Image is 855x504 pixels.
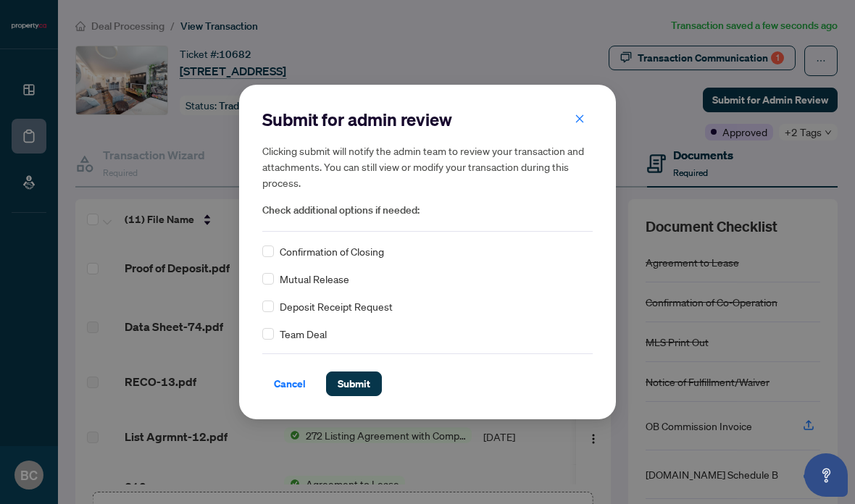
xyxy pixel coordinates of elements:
[280,271,349,287] span: Mutual Release
[338,372,370,395] span: Submit
[262,143,593,190] h5: Clicking submit will notify the admin team to review your transaction and attachments. You can st...
[326,371,382,396] button: Submit
[262,108,593,131] h2: Submit for admin review
[274,372,306,395] span: Cancel
[280,326,327,342] span: Team Deal
[575,114,585,124] span: close
[262,202,593,219] span: Check additional options if needed:
[262,371,317,396] button: Cancel
[280,243,384,259] span: Confirmation of Closing
[804,453,848,497] button: Open asap
[280,298,393,314] span: Deposit Receipt Request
